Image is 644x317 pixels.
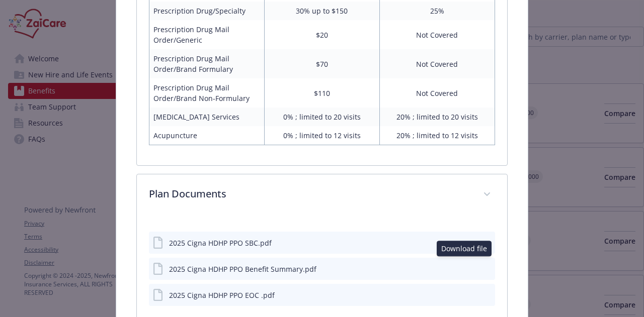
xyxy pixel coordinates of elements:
[265,20,380,49] td: $20
[265,2,380,20] td: 30% up to $150
[265,108,380,126] td: 0% ; limited to 20 visits
[482,237,491,249] button: preview file
[169,264,316,274] div: 2025 Cigna HDHP PPO Benefit Summary.pdf
[265,78,380,108] td: $110
[265,49,380,78] td: $70
[482,264,491,274] button: preview file
[169,290,275,300] div: 2025 Cigna HDHP PPO EOC .pdf
[149,49,265,78] td: Prescription Drug Mail Order/Brand Formulary
[466,290,474,300] button: download file
[379,2,495,20] td: 25%
[466,264,474,274] button: download file
[137,174,507,216] div: Plan Documents
[379,20,495,49] td: Not Covered
[169,238,272,248] div: 2025 Cigna HDHP PPO SBC.pdf
[149,2,265,20] td: Prescription Drug/Specialty
[149,126,265,145] td: Acupuncture
[379,126,495,145] td: 20% ; limited to 12 visits
[149,78,265,108] td: Prescription Drug Mail Order/Brand Non-Formulary
[149,186,470,201] p: Plan Documents
[149,108,265,126] td: [MEDICAL_DATA] Services
[379,108,495,126] td: 20% ; limited to 20 visits
[265,126,380,145] td: 0% ; limited to 12 visits
[464,237,474,249] button: download file
[149,20,265,49] td: Prescription Drug Mail Order/Generic
[379,78,495,108] td: Not Covered
[482,290,491,300] button: preview file
[379,49,495,78] td: Not Covered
